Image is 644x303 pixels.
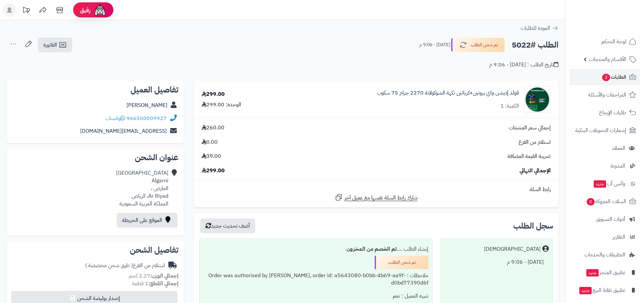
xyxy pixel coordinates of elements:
span: استلام من الفرع [519,138,551,146]
h2: تفاصيل الشحن [12,246,178,254]
a: تطبيق نقاط البيعجديد [570,282,640,298]
span: تطبيق المتجر [586,268,625,277]
div: [GEOGRAPHIC_DATA] Algarni العارض ، Ar Riyad، الرياض المملكة العربية السعودية [116,169,168,207]
span: شارك رابط السلة نفسها مع عميل آخر [344,194,418,202]
img: ai-face.png [93,3,107,17]
a: وآتس آبجديد [570,176,640,192]
span: المراجعات والأسئلة [588,90,626,100]
a: [EMAIL_ADDRESS][DOMAIN_NAME] [80,127,167,135]
span: التطبيقات والخدمات [584,250,625,259]
a: العودة للطلبات [521,24,558,32]
span: الإجمالي النهائي [520,167,551,175]
a: المدونة [570,158,640,174]
span: جديد [594,180,606,188]
a: التطبيقات والخدمات [570,247,640,263]
span: وآتس آب [593,179,625,188]
span: رفيق [80,6,91,14]
h3: سجل الطلب [513,222,553,230]
h2: عنوان الشحن [12,154,178,162]
span: إشعارات التحويلات البنكية [575,126,626,135]
span: جديد [579,287,592,294]
div: تم شحن الطلب [375,256,428,269]
div: الكمية: 1 [500,102,519,110]
a: أدوات التسويق [570,211,640,227]
small: [DATE] - 9:06 م [419,42,450,48]
span: المدونة [610,161,625,171]
span: 0.00 [202,138,218,146]
div: رابط السلة [197,186,556,193]
span: التقارير [612,232,625,242]
a: لوحة التحكم [570,34,640,50]
span: الفاتورة [43,41,57,49]
span: لوحة التحكم [601,37,626,46]
h2: الطلب #5022 [512,38,558,52]
a: تطبيق المتجرجديد [570,264,640,281]
a: طلبات الإرجاع [570,105,640,121]
div: [DEMOGRAPHIC_DATA] [484,245,541,253]
span: العودة للطلبات [521,24,550,32]
a: العملاء [570,140,640,156]
span: 2 [602,74,610,81]
button: تم شحن الطلب [451,38,505,52]
span: أدوات التسويق [596,215,625,224]
a: الفاتورة [38,38,72,52]
a: السلات المتروكة0 [570,193,640,209]
span: 260.00 [202,124,224,132]
b: تم الخصم من المخزون [346,245,397,253]
a: واتساب [105,114,125,122]
span: العملاء [612,143,625,153]
span: 299.00 [202,167,225,175]
a: إشعارات التحويلات البنكية [570,122,640,138]
span: جديد [586,269,599,277]
button: أضف تحديث جديد [200,219,255,233]
a: المراجعات والأسئلة [570,87,640,103]
img: 1758136449-%D8%A7%D9%86%D8%B3%D8%AA%D8%A7%D9%86%D8%AA-90x90.jpg [524,86,550,113]
span: تطبيق نقاط البيع [579,286,625,295]
a: 966500009927 [126,114,167,122]
a: قولد إديشن واي بروتين+كرياتين نكهة الشوكولاتة 2270 جرام 75 سكوب [377,89,519,97]
div: إنشاء الطلب .... [204,243,428,256]
span: ضريبة القيمة المضافة [507,153,551,160]
span: الأقسام والمنتجات [589,55,626,64]
div: الوحدة: 299.00 [202,101,241,109]
div: [DATE] - 9:06 م [444,256,549,269]
span: الطلبات [601,72,626,82]
span: إجمالي سعر المنتجات [509,124,551,132]
span: طلبات الإرجاع [599,108,626,117]
strong: إجمالي الوزن: [150,272,178,280]
div: تاريخ الطلب : [DATE] - 9:06 م [489,61,558,69]
div: 299.00 [202,90,225,98]
span: 39.00 [202,153,221,160]
a: الطلبات2 [570,69,640,85]
a: [PERSON_NAME] [126,101,167,109]
a: تحديثات المنصة [18,3,35,18]
a: الموقع على الخريطة [117,213,177,228]
strong: إجمالي القطع: [148,280,178,288]
a: التقارير [570,229,640,245]
span: السلات المتروكة [586,197,626,206]
span: 0 [587,198,595,205]
div: تنبيه العميل : نعم [204,290,428,303]
span: ( طرق شحن مخصصة ) [85,261,133,269]
div: ملاحظات : Order was authorised by [PERSON_NAME], order id: a5643080-b0bb-4b69-aa9f-d0bd77390d6f [204,269,428,290]
div: استلام من الفرع [85,262,165,269]
a: شارك رابط السلة نفسها مع عميل آخر [335,193,418,202]
small: 2.27 كجم [129,272,178,280]
h2: تفاصيل العميل [12,86,178,94]
small: 1 قطعة [132,280,178,288]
